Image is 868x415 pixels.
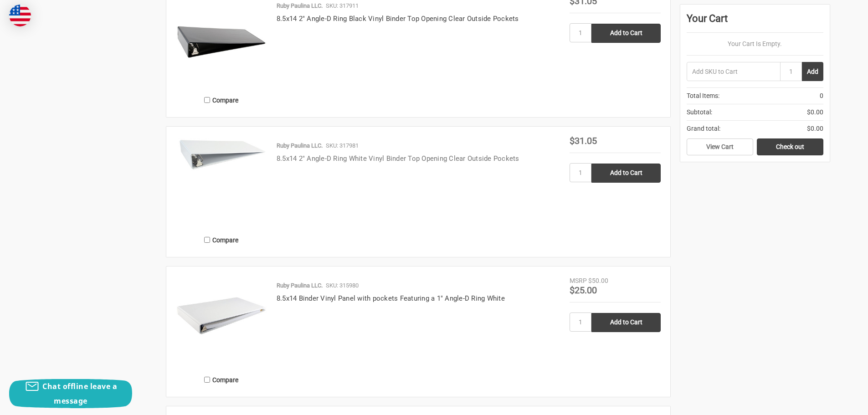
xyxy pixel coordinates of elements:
label: Compare [176,232,267,247]
span: Subtotal: [687,108,712,117]
div: MSRP [570,276,587,286]
a: 8.5x14 2" Angle-D Ring White Vinyl Binder Top Opening Clear Outside Pockets [277,154,519,163]
p: Ruby Paulina LLC. [277,141,323,150]
span: Grand total: [687,124,720,133]
span: $0.00 [807,124,823,133]
iframe: Google Customer Reviews [793,390,868,415]
input: Add to Cart [591,164,661,183]
input: Add SKU to Cart [687,62,780,81]
input: Compare [204,377,210,383]
span: Chat offline leave a message [42,381,117,406]
input: Add to Cart [591,313,661,332]
span: 0 [820,91,823,101]
label: Compare [176,372,267,387]
p: SKU: 315980 [326,281,359,290]
img: 8.5x14 Binder Vinyl Panel with pockets Featuring a 1" Angle-D Ring White [176,276,267,367]
label: Compare [176,92,267,108]
button: Add [802,62,823,81]
p: Ruby Paulina LLC. [277,1,323,10]
span: $50.00 [588,277,608,284]
a: Check out [757,138,823,156]
span: $0.00 [807,108,823,117]
button: Chat offline leave a message [9,379,132,408]
p: Your Cart Is Empty. [687,39,823,49]
img: duty and tax information for United States [9,5,31,26]
img: 8.5x14 Binder Vinyl Panel with pockets Featuring a 2" Angle-D Ring White [176,136,267,171]
p: Ruby Paulina LLC. [277,281,323,290]
span: $31.05 [570,135,597,146]
p: SKU: 317911 [326,1,359,10]
a: 8.5x14 Binder Vinyl Panel with pockets Featuring a 2" Angle-D Ring White [176,136,267,227]
p: SKU: 317981 [326,141,359,150]
span: Total Items: [687,91,719,101]
input: Compare [204,97,210,103]
a: View Cart [687,138,753,156]
a: 8.5x14 Binder Vinyl Panel with pockets Featuring a 1" Angle-D Ring White [277,294,505,302]
input: Compare [204,237,210,243]
span: $25.00 [570,285,597,296]
a: 8.5x14 2" Angle-D Ring Black Vinyl Binder Top Opening Clear Outside Pockets [277,15,519,23]
input: Add to Cart [591,24,661,43]
div: Your Cart [687,11,823,33]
